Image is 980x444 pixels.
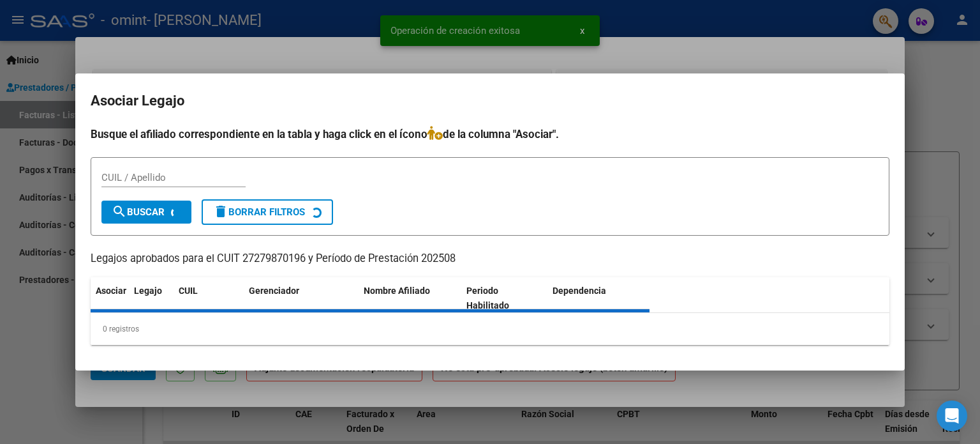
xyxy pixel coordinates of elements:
[244,277,359,319] datatable-header-cell: Gerenciador
[112,204,127,219] mat-icon: search
[213,206,305,218] span: Borrar Filtros
[202,199,333,225] button: Borrar Filtros
[461,277,547,319] datatable-header-cell: Periodo Habilitado
[91,313,889,345] div: 0 registros
[174,277,244,319] datatable-header-cell: CUIL
[129,277,174,319] datatable-header-cell: Legajo
[937,401,967,431] div: Open Intercom Messenger
[101,201,191,224] button: Buscar
[364,286,430,296] span: Nombre Afiliado
[91,126,889,142] h4: Busque el afiliado correspondiente en la tabla y haga click en el ícono de la columna "Asociar".
[359,277,461,319] datatable-header-cell: Nombre Afiliado
[179,286,198,296] span: CUIL
[91,251,889,267] p: Legajos aprobados para el CUIT 27279870196 y Período de Prestación 202508
[553,286,606,296] span: Dependencia
[91,89,889,113] h2: Asociar Legajo
[112,206,165,218] span: Buscar
[96,286,126,296] span: Asociar
[91,277,129,319] datatable-header-cell: Asociar
[134,286,162,296] span: Legajo
[466,286,509,310] span: Periodo Habilitado
[213,204,228,219] mat-icon: delete
[547,277,650,319] datatable-header-cell: Dependencia
[249,286,299,296] span: Gerenciador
